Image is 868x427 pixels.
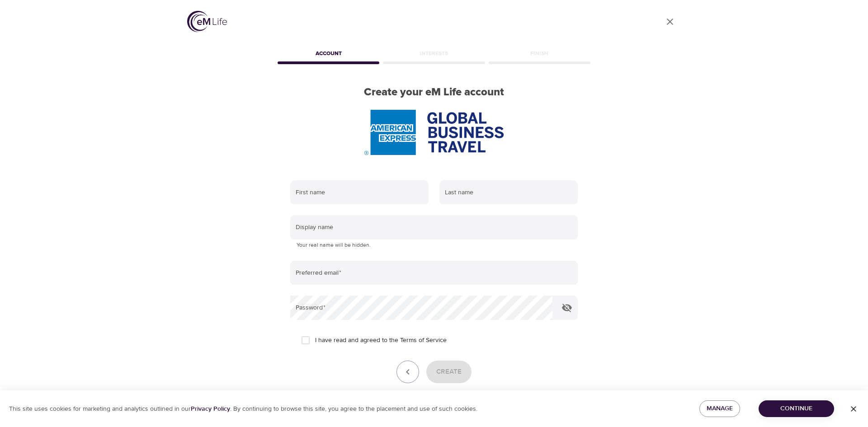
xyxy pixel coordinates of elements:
[699,400,740,417] button: Manage
[297,241,571,250] p: Your real name will be hidden.
[707,403,733,414] span: Manage
[364,110,504,155] img: AmEx%20GBT%20logo.png
[187,11,227,32] img: logo
[759,400,834,417] button: Continue
[315,336,447,345] span: I have read and agreed to the
[191,405,230,413] a: Privacy Policy
[276,86,592,99] h2: Create your eM Life account
[766,403,827,414] span: Continue
[659,11,681,33] a: close
[400,336,447,345] a: Terms of Service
